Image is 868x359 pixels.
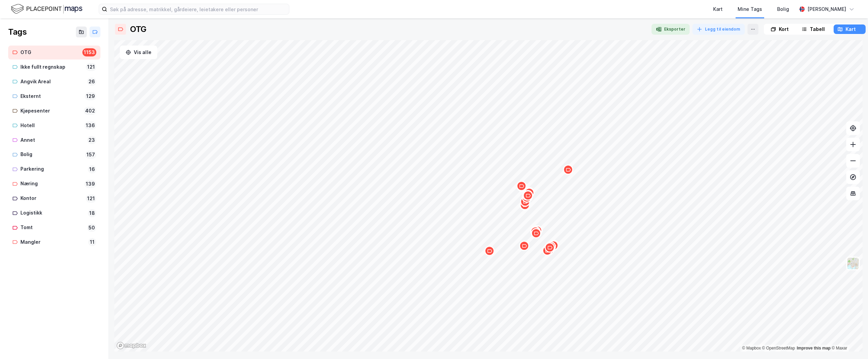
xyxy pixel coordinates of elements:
[530,226,541,236] div: Map marker
[20,238,85,246] div: Mangler
[85,151,96,159] div: 157
[516,181,527,191] div: Map marker
[88,165,96,173] div: 16
[84,107,96,115] div: 402
[130,24,146,35] div: OTG
[484,246,495,256] div: Map marker
[522,192,532,203] div: Map marker
[524,187,534,197] div: Map marker
[120,46,157,59] button: Vis alle
[8,206,100,220] a: Logistikk18
[88,238,96,246] div: 11
[832,346,847,351] a: Maxar
[8,104,100,118] a: Kjøpesenter402
[692,24,745,35] button: Legg til eiendom
[20,136,84,144] div: Annet
[846,25,856,33] div: Kart
[20,121,82,130] div: Hotell
[652,24,690,35] button: Eksporter
[84,180,96,188] div: 139
[810,25,825,33] div: Tabell
[11,3,82,15] img: logo.f888ab2527a4732fd821a326f86c7f29.svg
[523,190,533,201] div: Map marker
[8,27,27,37] div: Tags
[8,133,100,147] a: Annet23
[87,78,96,86] div: 26
[20,63,83,71] div: Ikke fullt regnskap
[87,224,96,232] div: 50
[20,209,85,217] div: Logistikk
[520,200,530,210] div: Map marker
[545,242,555,252] div: Map marker
[522,190,532,201] div: Map marker
[88,209,96,217] div: 18
[531,228,541,238] div: Map marker
[20,150,82,159] div: Bolig
[542,245,552,256] div: Map marker
[116,342,146,349] a: Mapbox homepage
[20,92,82,101] div: Eksternt
[85,92,96,100] div: 129
[8,60,100,74] a: Ikke fullt regnskap121
[8,191,100,205] a: Kontor121
[847,257,859,270] img: Z
[519,241,529,251] div: Map marker
[779,25,789,33] div: Kort
[545,242,555,253] div: Map marker
[523,190,533,200] div: Map marker
[807,5,846,13] div: [PERSON_NAME]
[549,240,559,250] div: Map marker
[834,326,868,359] iframe: Chat Widget
[8,221,100,235] a: Tomt50
[524,188,534,198] div: Map marker
[8,75,100,89] a: Angvik Areal26
[563,165,573,175] div: Map marker
[777,5,789,13] div: Bolig
[20,107,81,115] div: Kjøpesenter
[524,187,534,198] div: Map marker
[530,226,541,237] div: Map marker
[86,63,96,71] div: 121
[82,48,96,56] div: 1153
[524,188,534,198] div: Map marker
[742,346,761,351] a: Mapbox
[20,194,83,203] div: Kontor
[8,148,100,161] a: Bolig157
[520,196,530,207] div: Map marker
[713,5,723,13] div: Kart
[532,225,542,236] div: Map marker
[8,89,100,103] a: Eksternt129
[548,240,559,251] div: Map marker
[834,326,868,359] div: Kontrollprogram for chat
[107,4,289,14] input: Søk på adresse, matrikkel, gårdeiere, leietakere eller personer
[20,78,84,86] div: Angvik Areal
[20,48,80,57] div: OTG
[8,162,100,176] a: Parkering16
[544,245,554,255] div: Map marker
[797,346,831,351] a: Improve this map
[20,179,82,188] div: Næring
[20,165,85,173] div: Parkering
[738,5,762,13] div: Mine Tags
[84,121,96,130] div: 136
[8,119,100,133] a: Hotell136
[20,223,84,232] div: Tomt
[8,235,100,249] a: Mangler11
[8,46,100,59] a: OTG1153
[114,40,863,352] canvas: Map
[87,136,96,144] div: 23
[762,346,795,351] a: OpenStreetMap
[8,177,100,191] a: Næring139
[86,194,96,203] div: 121
[546,241,556,252] div: Map marker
